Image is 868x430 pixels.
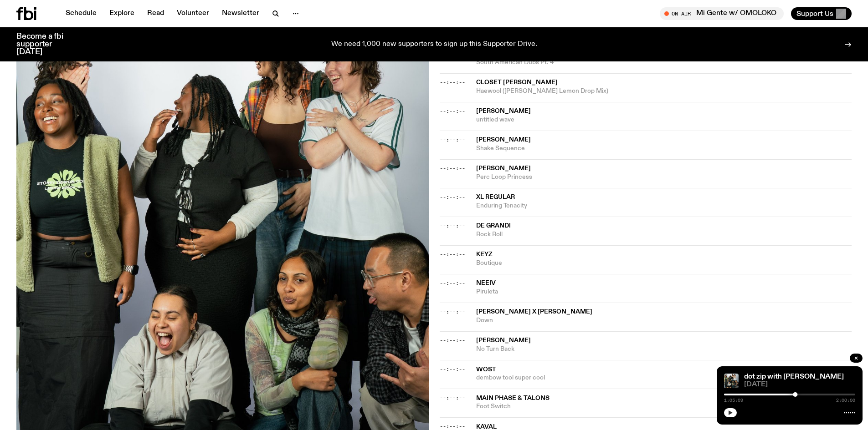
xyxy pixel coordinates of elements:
span: No Turn Back [476,345,852,354]
span: Main Phase & Talons [476,395,550,401]
span: 1:05:09 [724,398,743,403]
span: Haewool ([PERSON_NAME] Lemon Drop Mix) [476,87,852,96]
span: [PERSON_NAME] [476,165,531,172]
a: Schedule [60,7,102,20]
span: Support Us [796,10,833,18]
span: Perc Loop Princess [476,173,852,182]
span: Piruleta [476,288,852,296]
span: Closet [PERSON_NAME] [476,79,558,86]
span: --:--:-- [440,165,465,172]
span: Boutique [476,259,852,268]
span: --:--:-- [440,365,465,373]
span: --:--:-- [440,222,465,229]
span: KEYZ [476,251,493,258]
span: --:--:-- [440,193,465,201]
span: --:--:-- [440,308,465,315]
span: [DATE] [744,381,855,388]
a: Volunteer [171,7,215,20]
p: We need 1,000 new supporters to sign up this Supporter Drive. [331,40,537,49]
span: Foot Switch [476,402,852,411]
h3: Become a fbi supporter [DATE] [16,33,75,56]
a: Newsletter [216,7,265,20]
span: Rock Roll [476,230,852,239]
span: 2:00:00 [836,398,855,403]
span: dembow tool super cool [476,374,852,382]
span: [PERSON_NAME] [476,337,531,344]
span: --:--:-- [440,279,465,287]
a: Explore [104,7,140,20]
button: Support Us [791,7,852,20]
span: --:--:-- [440,107,465,115]
span: XL Regular [476,194,515,200]
button: On AirMi Gente w/ OMOLOKO [660,7,784,20]
span: De Grandi [476,223,511,229]
span: --:--:-- [440,251,465,258]
span: untitled wave [476,116,852,124]
span: --:--:-- [440,394,465,401]
span: Enduring Tenacity [476,202,852,210]
span: [PERSON_NAME] x [PERSON_NAME] [476,309,592,315]
span: [PERSON_NAME] [476,108,531,114]
a: dot zip with [PERSON_NAME] [744,373,844,380]
span: --:--:-- [440,79,465,86]
span: --:--:-- [440,136,465,143]
span: Shake Sequence [476,144,852,153]
a: Read [142,7,169,20]
span: Kaval [476,424,497,430]
span: --:--:-- [440,423,465,430]
span: South American Dubs Pt. 4 [476,58,852,67]
span: WOST [476,366,496,373]
span: Neeiv [476,280,496,286]
span: --:--:-- [440,337,465,344]
span: [PERSON_NAME] [476,137,531,143]
span: Down [476,316,852,325]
